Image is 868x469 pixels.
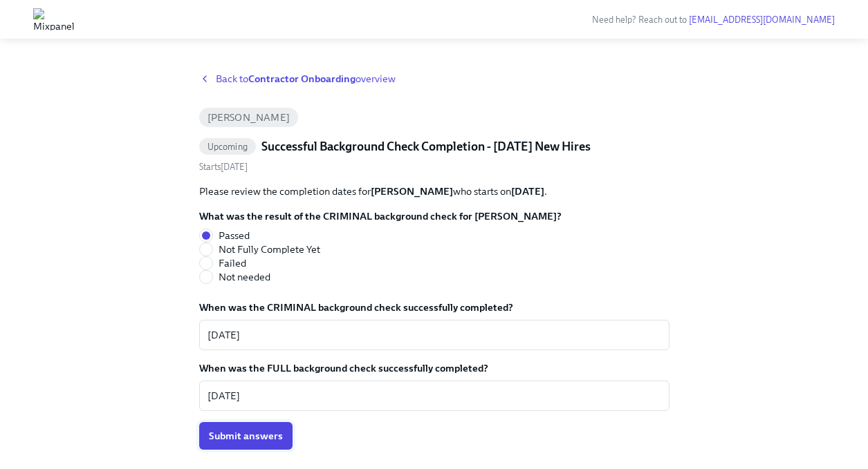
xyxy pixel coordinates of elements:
[216,72,396,86] span: Back to overview
[219,256,246,270] span: Failed
[199,72,670,86] a: Back toContractor Onboardingoverview
[219,242,320,256] span: Not Fully Complete Yet
[592,15,835,25] span: Need help? Reach out to
[219,270,270,284] span: Not needed
[199,142,257,152] span: Upcoming
[261,138,591,155] h5: Successful Background Check Completion - [DATE] New Hires
[689,15,835,25] a: [EMAIL_ADDRESS][DOMAIN_NAME]
[371,185,453,198] strong: [PERSON_NAME]
[207,387,661,404] textarea: [DATE]
[199,184,670,198] p: Please review the completion dates for who starts on .
[199,162,248,172] span: Tuesday, September 2nd 2025, 9:00 am
[199,209,562,223] label: What was the result of the CRIMINAL background check for [PERSON_NAME]?
[199,361,670,375] label: When was the FULL background check successfully completed?
[248,73,355,85] strong: Contractor Onboarding
[219,229,250,242] span: Passed
[207,327,661,343] textarea: [DATE]
[511,185,544,198] strong: [DATE]
[209,429,283,443] span: Submit answers
[199,422,293,450] button: Submit answers
[199,300,670,314] label: When was the CRIMINAL background check successfully completed?
[199,113,299,123] span: [PERSON_NAME]
[33,8,75,30] img: Mixpanel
